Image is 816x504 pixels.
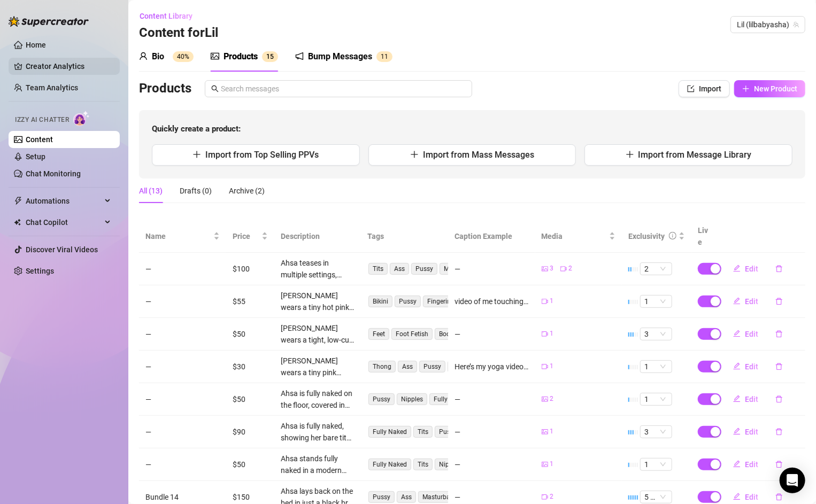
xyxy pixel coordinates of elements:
span: edit [733,460,741,468]
td: — [139,351,226,383]
span: Tits [368,263,388,275]
span: Pussy [395,296,421,307]
span: Name [145,230,211,242]
span: Edit [745,460,758,469]
span: picture [542,429,548,435]
span: Bodysuit [435,328,468,340]
button: Import from Message Library [584,144,792,166]
span: Nipples [435,459,465,470]
span: notification [295,52,304,60]
th: Live [691,220,718,253]
th: Caption Example [448,220,535,253]
td: $50 [226,383,274,416]
span: thunderbolt [14,197,22,205]
span: delete [775,363,783,370]
span: Mirror Selfies [440,263,486,275]
div: Drafts (0) [180,185,212,197]
input: Search messages [221,83,466,95]
span: 2 [644,263,668,275]
td: — [139,285,226,318]
span: Edit [745,265,758,273]
button: Content Library [139,7,201,25]
button: Import from Mass Messages [368,144,576,166]
span: video-camera [542,331,548,337]
div: Open Intercom Messenger [780,468,805,493]
span: edit [733,493,741,500]
img: Chat Copilot [14,219,21,226]
th: Tags [361,220,448,253]
span: delete [775,461,783,468]
div: — [455,328,529,340]
button: delete [767,325,791,343]
span: Ass [397,491,416,503]
span: Import from Mass Messages [423,150,534,160]
span: Edit [745,493,758,501]
td: — [139,416,226,448]
strong: Quickly create a product: [152,124,241,134]
span: Nipples [397,393,427,405]
span: Edit [745,395,758,404]
h3: Content for Lil [139,25,218,42]
a: Content [26,135,53,144]
span: Pussy [368,491,395,503]
span: 3 [550,263,554,274]
span: plus [193,150,201,159]
span: Izzy AI Chatter [15,115,69,125]
a: Discover Viral Videos [26,245,98,254]
span: user [139,52,148,60]
img: logo-BBDzfeDw.svg [9,16,89,27]
span: delete [775,396,783,403]
span: 1 [384,53,388,60]
td: — [139,383,226,416]
a: Settings [26,267,54,275]
span: 1 [550,329,554,339]
div: [PERSON_NAME] wears a tight, low-cut orange bodysuit that shows off her cleavage while she sits i... [281,322,355,346]
span: picture [542,266,548,272]
div: video of me touching my pussy wet asf dadddy [455,296,529,307]
span: Feet [368,328,389,340]
span: delete [775,428,783,436]
div: Here’s my yoga video. You can see up close a little bit. Does this make you horny baby? [455,361,529,373]
span: picture [542,396,548,402]
h3: Products [139,80,191,97]
span: 5 [270,53,274,60]
td: $90 [226,416,274,448]
span: 1 [644,459,668,470]
div: Bio [152,50,164,63]
td: $50 [226,318,274,351]
span: 1 [644,361,668,373]
button: delete [767,423,791,440]
td: $50 [226,448,274,481]
span: 1 [550,296,554,306]
span: Edit [745,297,758,306]
button: Edit [725,358,767,375]
span: 1 [550,361,554,371]
button: delete [767,358,791,375]
td: — [139,253,226,285]
div: Ahsa is fully naked, showing her bare tits with nipples hard and visible. She spreads her pussy l... [281,420,355,444]
div: — [455,263,529,275]
span: 5 🔥 [644,491,668,503]
span: Masturbation [418,491,466,503]
span: Media [542,230,607,242]
span: New Product [754,84,797,93]
div: Ahsa is fully naked on the floor, covered in soapy suds, spreading her legs wide to show her bare... [281,387,355,411]
td: — [139,448,226,481]
span: edit [733,265,741,272]
div: Ahsa teases in multiple settings, starting with a fully nude bed scene showing off her round ass ... [281,257,355,281]
span: info-circle [669,232,676,239]
span: video-camera [542,494,548,500]
span: Pussy Spread [435,426,483,438]
span: Pussy [419,361,445,373]
span: Automations [26,192,102,210]
span: 1 [644,393,668,405]
a: Team Analytics [26,83,78,92]
span: delete [775,298,783,305]
div: — [455,491,529,503]
sup: 15 [262,51,278,62]
span: 3 [644,426,668,438]
span: Pussy [368,393,395,405]
th: Description [274,220,361,253]
span: Import from Top Selling PPVs [205,150,319,160]
button: Edit [725,391,767,408]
